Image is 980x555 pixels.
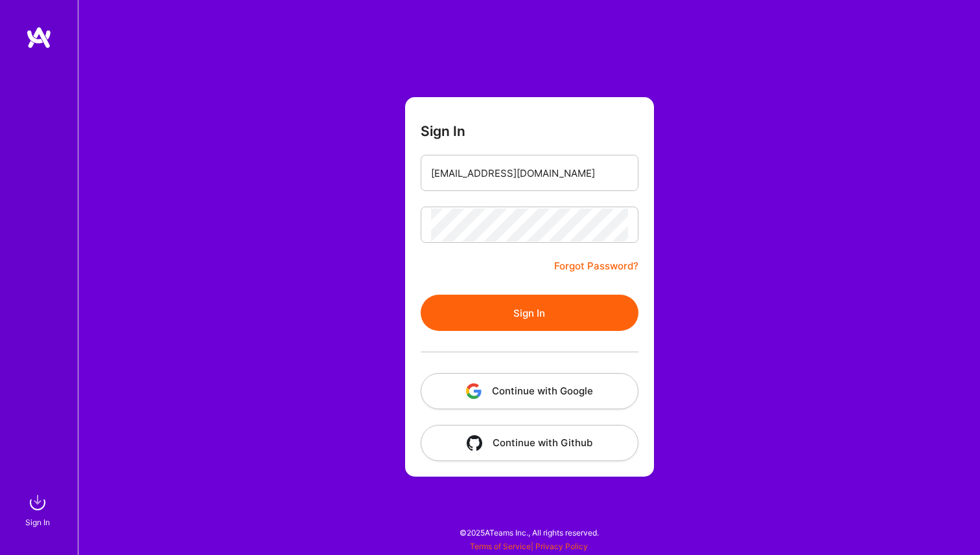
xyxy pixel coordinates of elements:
[421,123,465,139] h3: Sign In
[431,157,628,190] input: Email...
[26,26,52,49] img: logo
[466,383,482,399] img: icon
[25,515,50,529] div: Sign In
[421,373,638,409] button: Continue with Google
[421,295,638,331] button: Sign In
[78,516,980,549] div: © 2025 ATeams Inc., All rights reserved.
[470,541,531,551] a: Terms of Service
[470,541,588,551] span: |
[467,435,482,451] img: icon
[554,258,638,274] a: Forgot Password?
[535,541,588,551] a: Privacy Policy
[421,425,638,461] button: Continue with Github
[27,490,51,529] a: sign inSign In
[25,490,51,515] img: sign in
